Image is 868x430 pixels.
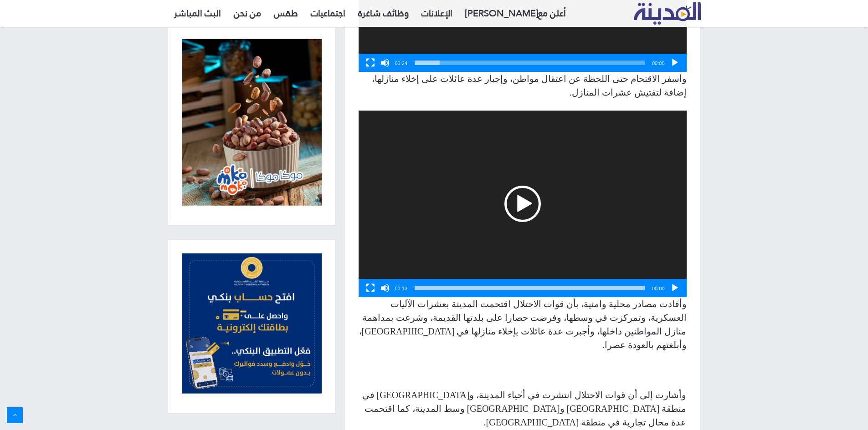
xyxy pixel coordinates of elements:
[634,2,701,25] img: تلفزيون المدينة
[415,61,645,65] span: شريط تمرير الوقت
[395,286,408,291] span: 00:13
[504,186,541,222] div: تشغيل
[366,283,375,293] button: شاشة كاملة
[415,286,645,290] span: شريط تمرير الوقت
[359,297,687,352] p: وأفادت مصادر محلية وامنية، بأن قوات الاحتلال اقتحمت المدينة بعشرات الآليات العسكرية، وتمركزت في و...
[366,58,375,67] button: شاشة كاملة
[670,58,679,67] button: تشغيل
[380,58,390,67] button: صامت
[359,388,687,429] p: وأشارت إلى أن قوات الاحتلال انتشرت في أحياء المدينة، و[GEOGRAPHIC_DATA] في منطقة [GEOGRAPHIC_DATA...
[395,61,408,66] span: 00:24
[652,61,665,66] span: 00:00
[670,283,679,293] button: تشغيل
[652,286,665,291] span: 00:00
[380,283,390,293] button: صامت
[634,3,701,25] a: تلفزيون المدينة
[359,111,687,297] div: مشغل الفيديو
[359,72,687,99] p: وأسفر الاقتحام حتى اللحظة عن اعتقال مواطن، وإجبار عدة عائلات على إخلاء منازلها، إضافة لتفتيش عشرا...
